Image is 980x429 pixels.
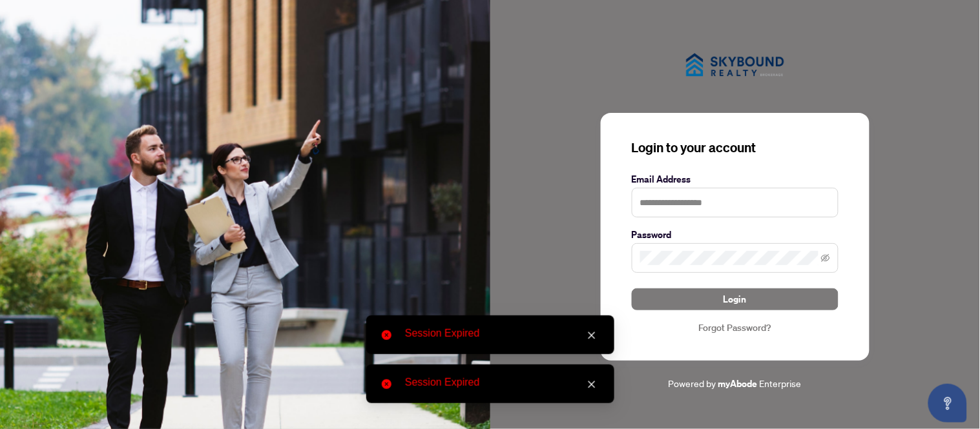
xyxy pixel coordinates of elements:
[669,377,716,389] span: Powered by
[760,377,802,389] span: Enterprise
[585,328,599,343] a: Close
[405,326,599,341] div: Session Expired
[632,228,839,242] label: Password
[587,331,596,340] span: close
[632,321,839,335] a: Forgot Password?
[405,375,599,390] div: Session Expired
[632,139,839,157] h3: Login to your account
[724,289,747,310] span: Login
[671,38,800,92] img: ma-logo
[718,377,758,391] a: myAbode
[632,288,839,310] button: Login
[382,330,391,340] span: close-circle
[632,172,839,186] label: Email Address
[382,379,391,389] span: close-circle
[821,254,830,263] span: eye-invisible
[928,384,967,423] button: Open asap
[585,377,599,392] a: Close
[587,380,596,389] span: close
